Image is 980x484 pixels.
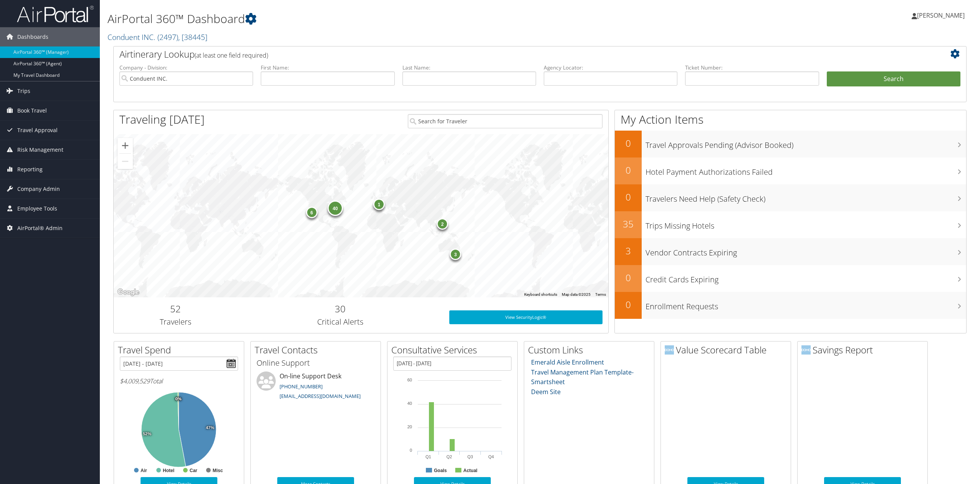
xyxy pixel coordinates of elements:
h2: Airtinerary Lookup [119,48,889,61]
h3: Enrollment Requests [646,297,966,312]
img: domo-logo.png [801,345,811,355]
h2: 0 [615,298,642,311]
h3: Vendor Contracts Expiring [646,244,966,258]
button: Keyboard shortcuts [524,292,557,297]
a: Conduent INC. [108,32,207,42]
tspan: 0% [175,397,182,401]
a: 0Travelers Need Help (Safety Check) [615,184,966,211]
h1: Traveling [DATE] [119,111,205,128]
h2: Value Scorecard Table [665,343,791,356]
h3: Travelers Need Help (Safety Check) [646,190,966,204]
span: Dashboards [17,27,48,46]
a: [PERSON_NAME] [912,4,972,27]
a: Terms (opens in new tab) [595,292,606,297]
h3: Online Support [257,358,375,368]
a: 0Credit Cards Expiring [615,265,966,292]
h2: 3 [615,244,642,257]
h2: 0 [615,137,642,150]
h1: My Action Items [615,111,966,128]
label: Agency Locator: [544,64,677,71]
span: ( 2497 ) [157,32,178,42]
h2: Custom Links [528,343,654,356]
a: 0Hotel Payment Authorizations Failed [615,157,966,184]
text: Misc [213,468,223,473]
h2: 30 [243,302,438,315]
text: Q3 [467,454,473,459]
a: 0Travel Approvals Pending (Advisor Booked) [615,131,966,157]
h3: Travel Approvals Pending (Advisor Booked) [646,136,966,151]
tspan: 0% [175,397,181,401]
text: Q1 [425,454,431,459]
h2: Travel Spend [118,343,244,356]
img: airportal-logo.png [17,5,94,23]
h2: Travel Contacts [255,343,381,356]
span: Trips [17,81,30,101]
tspan: 52% [143,432,151,436]
a: Open this area in Google Maps (opens a new window) [116,287,141,297]
h3: Credit Cards Expiring [646,270,966,285]
label: Company - Division: [119,64,253,71]
tspan: 47% [206,426,214,430]
text: Q4 [488,454,494,459]
button: Search [827,71,960,87]
text: Hotel [163,468,174,473]
text: Car [190,468,197,473]
span: Reporting [17,160,43,179]
span: , [ 38445 ] [178,32,207,42]
label: Last Name: [402,64,536,71]
text: Air [141,468,147,473]
span: [PERSON_NAME] [917,11,965,20]
a: Emerald Aisle Enrollment [531,358,604,366]
h2: 0 [615,271,642,284]
a: 0Enrollment Requests [615,292,966,319]
a: 3Vendor Contracts Expiring [615,238,966,265]
span: (at least one field required) [195,51,268,60]
h2: 35 [615,217,642,230]
tspan: 40 [407,401,412,406]
img: domo-logo.png [665,345,674,355]
h2: Consultative Services [391,343,517,356]
tspan: 0 [410,448,412,453]
text: Q2 [446,454,452,459]
text: Goals [434,468,447,473]
h2: Savings Report [801,343,927,356]
text: Actual [463,468,477,473]
div: 3 [450,249,461,260]
h6: Total [120,377,238,385]
span: Book Travel [17,101,47,120]
span: Travel Approval [17,121,58,140]
img: Google [116,287,141,297]
label: First Name: [261,64,394,71]
h1: AirPortal 360™ Dashboard [108,11,684,27]
button: Zoom in [118,138,133,153]
a: View SecurityLogic® [449,310,603,324]
span: Employee Tools [17,199,57,218]
span: Company Admin [17,179,60,199]
a: [PHONE_NUMBER] [280,383,323,390]
a: [EMAIL_ADDRESS][DOMAIN_NAME] [280,393,361,399]
span: Map data ©2025 [562,292,591,297]
h3: Critical Alerts [243,317,438,327]
div: 2 [437,218,448,230]
span: Risk Management [17,140,63,159]
tspan: 20 [407,424,412,429]
a: Deem Site [531,388,561,396]
div: 40 [328,201,343,216]
div: 1 [373,199,385,210]
button: Zoom out [118,154,133,169]
h2: 0 [615,164,642,177]
label: Ticket Number: [685,64,819,71]
a: 35Trips Missing Hotels [615,211,966,238]
tspan: 60 [407,378,412,382]
li: On-line Support Desk [253,371,379,403]
h2: 0 [615,191,642,204]
h3: Hotel Payment Authorizations Failed [646,163,966,177]
input: Search for Traveler [408,114,603,128]
span: AirPortal® Admin [17,219,63,238]
a: Travel Management Plan Template- Smartsheet [531,368,634,386]
h3: Trips Missing Hotels [646,217,966,231]
h2: 52 [119,302,232,315]
div: 6 [306,206,318,218]
span: $4,009,529 [120,377,150,385]
h3: Travelers [119,317,232,327]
